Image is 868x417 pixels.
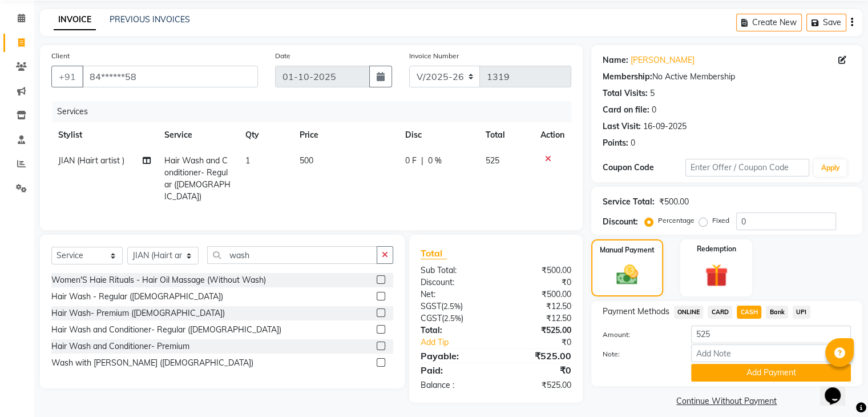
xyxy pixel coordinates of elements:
div: ₹500.00 [496,288,580,300]
span: JIAN (Hairt artist ) [58,155,124,166]
div: Hair Wash - Regular ([DEMOGRAPHIC_DATA]) [51,291,223,303]
span: 525 [486,155,499,166]
a: PREVIOUS INVOICES [110,14,190,25]
span: SGST [421,301,441,311]
input: Search by Name/Mobile/Email/Code [82,66,258,87]
div: Membership: [603,71,652,83]
th: Qty [239,122,293,148]
span: Hair Wash and Conditioner- Regular ([DEMOGRAPHIC_DATA]) [164,155,231,202]
img: _gift.svg [698,261,735,290]
a: INVOICE [54,10,96,30]
th: Price [293,122,398,148]
a: [PERSON_NAME] [631,54,695,66]
label: Note: [594,349,683,359]
label: Client [51,51,70,61]
span: Payment Methods [603,306,669,318]
a: Add Tip [412,336,510,348]
div: 16-09-2025 [643,121,687,133]
th: Action [534,122,571,148]
div: Sub Total: [412,264,496,276]
div: Service Total: [603,196,655,208]
div: ₹500.00 [496,264,580,276]
label: Redemption [697,244,736,254]
label: Fixed [712,215,729,226]
button: Save [806,14,846,31]
label: Date [275,51,290,61]
div: Card on file: [603,104,649,116]
label: Manual Payment [600,245,655,255]
div: Total: [412,324,496,336]
label: Invoice Number [409,51,459,61]
span: 0 F [405,155,417,167]
div: ( ) [412,300,496,312]
span: 1 [245,155,250,166]
input: Add Note [691,344,851,362]
div: ₹525.00 [496,379,580,391]
div: ₹525.00 [496,324,580,336]
div: ₹0 [496,276,580,288]
div: Services [53,101,580,122]
div: Paid: [412,363,496,377]
div: Hair Wash- Premium ([DEMOGRAPHIC_DATA]) [51,307,225,319]
a: Continue Without Payment [594,395,860,407]
span: | [421,155,423,167]
div: Net: [412,288,496,300]
div: Points: [603,137,628,149]
div: Coupon Code [603,162,685,174]
span: CARD [708,306,732,319]
div: Payable: [412,349,496,363]
input: Amount [691,326,851,343]
div: Hair Wash and Conditioner- Regular ([DEMOGRAPHIC_DATA]) [51,324,281,336]
div: Hair Wash and Conditioner- Premium [51,340,189,352]
input: Enter Offer / Coupon Code [685,159,810,177]
div: ₹12.50 [496,300,580,312]
div: Total Visits: [603,87,648,99]
div: 5 [650,87,655,99]
div: No Active Membership [603,71,851,83]
div: Discount: [412,276,496,288]
span: ONLINE [674,306,704,319]
span: 0 % [428,155,442,167]
input: Search or Scan [207,246,377,264]
div: ₹0 [496,363,580,377]
th: Stylist [51,122,158,148]
span: CGST [421,313,442,323]
div: Wash with [PERSON_NAME] ([DEMOGRAPHIC_DATA]) [51,357,253,369]
th: Total [479,122,534,148]
span: 2.5% [443,302,461,311]
div: ( ) [412,312,496,324]
iframe: chat widget [820,371,857,406]
span: Bank [766,306,788,319]
th: Disc [398,122,479,148]
div: 0 [631,137,635,149]
img: _cash.svg [609,262,645,287]
div: Name: [603,54,628,66]
label: Percentage [658,215,695,226]
div: Women'S Haie Rituals - Hair Oil Massage (Without Wash) [51,274,266,286]
div: Discount: [603,216,638,228]
label: Amount: [594,330,683,340]
div: Last Visit: [603,121,641,133]
button: Create New [736,14,802,31]
span: Total [421,247,447,259]
div: ₹0 [510,336,579,348]
th: Service [158,122,239,148]
button: Add Payment [691,364,851,382]
div: Balance : [412,379,496,391]
span: UPI [793,306,810,319]
div: ₹500.00 [659,196,689,208]
div: 0 [652,104,656,116]
span: CASH [737,306,761,319]
div: ₹525.00 [496,349,580,363]
button: +91 [51,66,83,87]
button: Apply [814,159,846,177]
span: 500 [300,155,313,166]
span: 2.5% [444,314,461,323]
div: ₹12.50 [496,312,580,324]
